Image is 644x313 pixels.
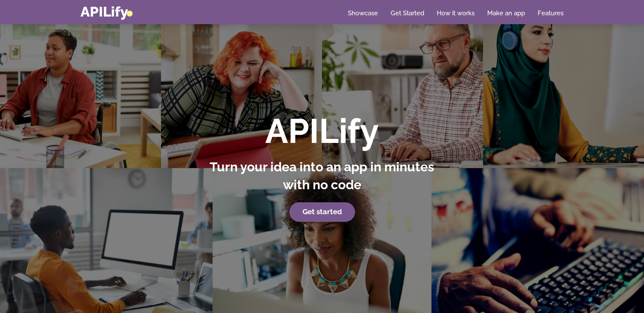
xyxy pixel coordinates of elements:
[437,9,475,17] a: How it works
[348,9,378,17] a: Showcase
[210,159,434,192] strong: Turn your idea into an app in minutes with no code
[303,207,342,216] strong: Get started
[538,9,563,17] a: Features
[487,9,525,17] a: Make an app
[80,3,133,20] a: APILify
[289,202,355,222] a: Get started
[391,9,424,17] a: Get Started
[265,111,379,151] strong: APILify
